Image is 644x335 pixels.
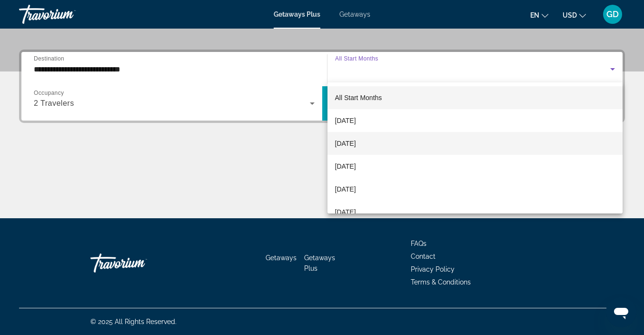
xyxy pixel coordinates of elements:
[606,297,636,327] iframe: Button to launch messaging window
[335,94,382,102] span: All Start Months
[335,206,356,218] span: [DATE]
[335,115,356,126] span: [DATE]
[335,183,356,195] span: [DATE]
[335,161,356,172] span: [DATE]
[335,138,356,149] span: [DATE]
